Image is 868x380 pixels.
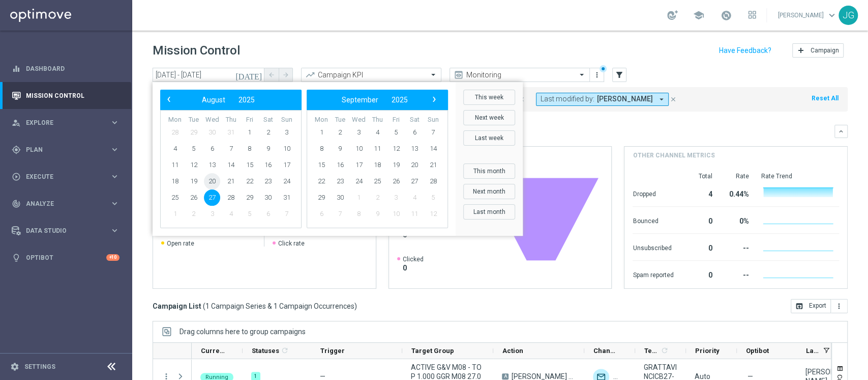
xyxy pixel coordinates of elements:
[792,43,844,58] button: add Campaign
[354,302,357,311] span: )
[450,68,590,82] ng-select: Monitoring
[26,174,110,180] span: Execute
[167,124,183,141] span: 28
[615,70,624,79] i: filter_alt
[612,68,626,82] button: filter_alt
[12,55,119,82] div: Dashboard
[11,119,120,127] div: person_search Explore keyboard_arrow_right
[425,141,441,157] span: 14
[305,70,315,80] i: trending_up
[12,172,21,181] i: play_circle_outline
[201,347,225,355] span: Current Status
[26,120,110,126] span: Explore
[186,173,202,189] span: 19
[332,141,348,157] span: 9
[195,93,232,106] button: August
[685,212,712,228] div: 0
[724,172,749,180] div: Rate
[11,146,120,154] button: gps_fixed Plan keyboard_arrow_right
[719,47,771,54] input: Have Feedback?
[11,200,120,208] button: track_changes Analyze keyboard_arrow_right
[369,157,385,173] span: 18
[633,151,714,160] h4: Other channel metrics
[593,347,618,355] span: Channel
[313,206,330,222] span: 6
[350,141,367,157] span: 10
[163,93,176,106] button: ‹
[167,206,183,222] span: 1
[11,173,120,181] div: play_circle_outline Execute keyboard_arrow_right
[657,95,666,104] i: arrow_drop_down
[369,173,385,189] span: 25
[301,68,441,82] ng-select: Campaign KPI
[179,328,306,336] span: Drag columns here to group campaigns
[593,71,601,79] i: more_vert
[279,124,295,141] span: 3
[278,239,305,248] span: Click rate
[204,124,220,141] span: 30
[234,68,264,83] button: [DATE]
[264,68,279,82] button: arrow_back
[312,116,331,124] th: weekday
[693,10,704,21] span: school
[12,172,110,181] div: Execute
[186,206,202,222] span: 2
[279,141,295,157] span: 10
[12,145,110,154] div: Plan
[592,69,602,81] button: more_vert
[388,173,404,189] span: 26
[163,93,294,106] bs-datepicker-navigation-view: ​ ​ ​
[806,347,819,355] span: Last Modified By
[406,141,423,157] span: 13
[203,116,222,124] th: weekday
[260,124,276,141] span: 2
[405,116,424,124] th: weekday
[242,189,258,206] span: 29
[260,141,276,157] span: 9
[204,189,220,206] span: 27
[724,266,749,282] div: --
[12,64,21,73] i: equalizer
[204,141,220,157] span: 6
[403,255,424,263] span: Clicked
[242,124,258,141] span: 1
[388,206,404,222] span: 10
[110,172,119,181] i: keyboard_arrow_right
[695,347,720,355] span: Priority
[110,199,119,208] i: keyboard_arrow_right
[797,46,805,55] i: add
[536,93,669,106] button: Last modified by: [PERSON_NAME] arrow_drop_down
[242,206,258,222] span: 5
[186,124,202,141] span: 29
[153,43,240,58] h1: Mission Control
[232,93,261,106] button: 2025
[502,373,508,379] span: A
[26,82,119,109] a: Mission Control
[313,173,330,189] span: 22
[153,302,357,311] h3: Campaign List
[388,141,404,157] span: 12
[279,157,295,173] span: 17
[659,345,669,356] span: Calculate column
[369,141,385,157] span: 11
[332,189,348,206] span: 30
[204,157,220,173] span: 13
[406,189,423,206] span: 4
[502,347,523,355] span: Action
[313,124,330,141] span: 1
[313,141,330,157] span: 8
[282,71,289,78] i: arrow_forward
[669,94,678,105] button: close
[24,364,55,370] a: Settings
[309,93,440,106] bs-datepicker-navigation-view: ​ ​ ​
[186,141,202,157] span: 5
[167,239,194,248] span: Open rate
[425,157,441,173] span: 21
[11,227,120,235] button: Data Studio keyboard_arrow_right
[411,347,454,355] span: Target Group
[386,116,405,124] th: weekday
[11,92,120,100] button: Mission Control
[260,206,276,222] span: 6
